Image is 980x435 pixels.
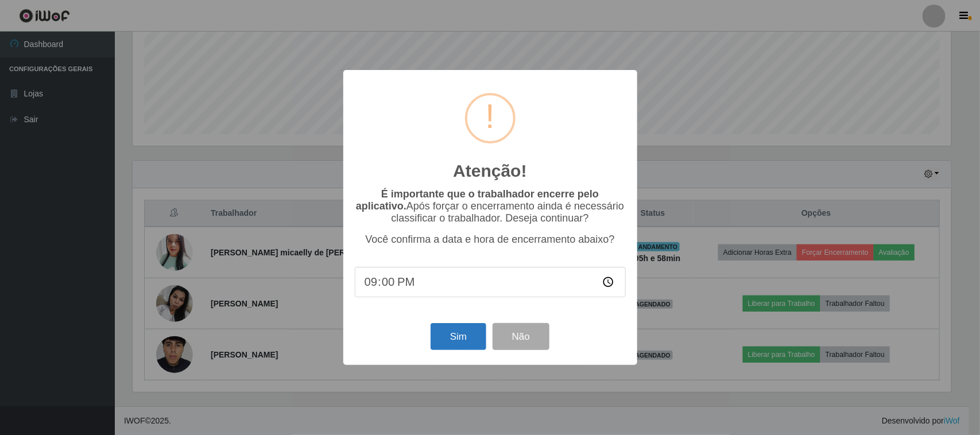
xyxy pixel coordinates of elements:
p: Após forçar o encerramento ainda é necessário classificar o trabalhador. Deseja continuar? [355,188,626,224]
button: Sim [431,323,486,350]
button: Não [493,323,549,350]
p: Você confirma a data e hora de encerramento abaixo? [355,234,626,246]
b: É importante que o trabalhador encerre pelo aplicativo. [356,188,599,212]
h2: Atenção! [453,161,526,181]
